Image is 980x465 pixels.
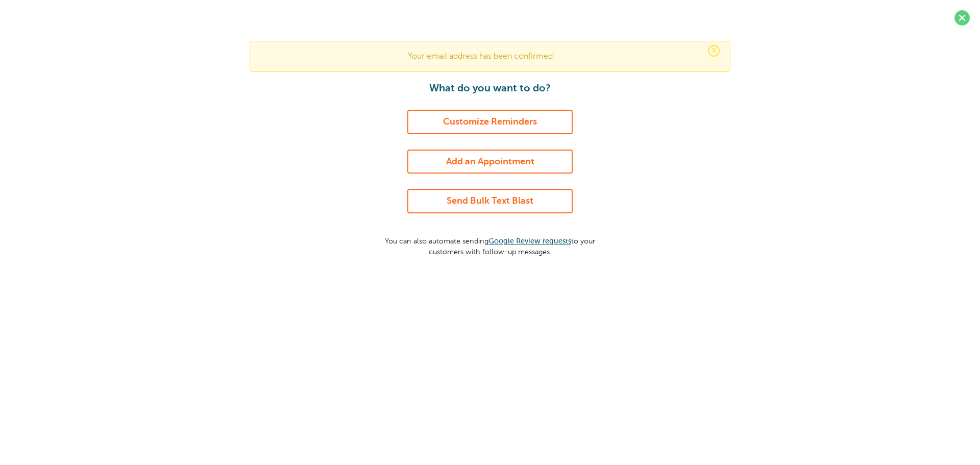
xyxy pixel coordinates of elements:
[407,110,573,134] a: Customize Reminders
[407,189,573,213] a: Send Bulk Text Blast
[708,45,720,57] span: ×
[260,52,720,61] p: Your email address has been confirmed!
[375,82,605,94] h1: What do you want to do?
[407,150,573,174] a: Add an Appointment
[375,229,605,257] p: You can also automate sending to your customers with follow-up messages.
[488,237,571,245] a: Google Review requests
